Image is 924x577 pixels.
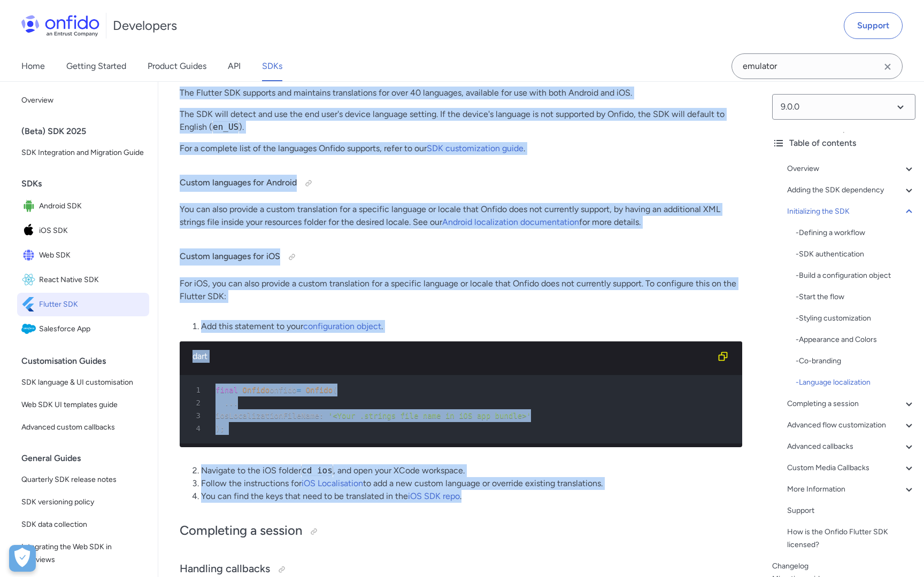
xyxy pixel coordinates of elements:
[180,142,742,155] p: For a complete list of the languages Onfido supports, refer to our .
[180,108,742,134] p: The SDK will detect and use the end user's device language setting. If the device's language is n...
[201,490,742,503] li: You can find the keys that need to be translated in the .
[215,386,238,394] span: final
[796,333,915,346] div: - Appearance and Colors
[17,372,149,393] a: SDK language & UI customisation
[787,184,915,197] a: Adding the SDK dependency
[17,268,149,292] a: IconReact Native SDKReact Native SDK
[148,51,206,81] a: Product Guides
[234,399,238,407] span: .
[201,477,742,490] li: Follow the instructions for to add a new custom language or override existing translations.
[21,496,145,509] span: SDK versioning policy
[17,394,149,416] a: Web SDK UI templates guide
[796,333,915,346] a: -Appearance and Colors
[21,121,153,142] div: (Beta) SDK 2025
[21,15,99,36] img: Onfido Logo
[796,376,915,389] a: -Language localization
[21,376,145,389] span: SDK language & UI customisation
[787,440,915,453] a: Advanced callbacks
[21,322,39,337] img: IconSalesforce App
[21,248,39,263] img: IconWeb SDK
[17,194,149,218] a: IconAndroid SDKAndroid SDK
[21,297,39,312] img: IconFlutter SDK
[39,199,145,214] span: Android SDK
[39,322,145,337] span: Salesforce App
[408,491,460,501] a: iOS SDK repo
[787,462,915,474] a: Custom Media Callbacks
[220,424,224,433] span: ;
[269,386,297,394] span: onfido
[212,121,239,132] code: en_US
[796,269,915,282] div: - Build a configuration object
[184,422,208,435] span: 4
[17,469,149,490] a: Quarterly SDK release notes
[796,312,915,325] a: -Styling customization
[427,143,523,153] a: SDK customization guide
[328,411,531,420] span: '<Your .strings file name in iOS app bundle>'
[731,53,903,79] input: Onfido search input field
[9,545,36,572] button: Open Preferences
[21,51,45,81] a: Home
[17,90,149,111] a: Overview
[787,162,915,175] a: Overview
[712,346,734,367] button: Copy code snippet button
[17,514,149,535] a: SDK data collection
[17,293,149,316] a: IconFlutter SDKFlutter SDK
[39,297,145,312] span: Flutter SDK
[17,142,149,163] a: SDK Integration and Migration Guide
[17,317,149,341] a: IconSalesforce AppSalesforce App
[17,417,149,438] a: Advanced custom callbacks
[881,60,894,73] svg: Clear search field button
[772,137,915,150] div: Table of contents
[796,227,915,239] div: - Defining a workflow
[787,526,915,551] a: How is the Onfido Flutter SDK licensed?
[21,223,39,238] img: IconiOS SDK
[302,478,363,488] a: iOS Localisation
[796,291,915,303] div: - Start the flow
[17,492,149,513] a: SDK versioning policy
[787,205,915,218] a: Initializing the SDK
[796,248,915,261] div: - SDK authentication
[184,384,208,396] span: 1
[9,545,36,572] div: Cookie Preferences
[319,411,324,420] span: :
[39,223,145,238] span: iOS SDK
[787,504,915,517] a: Support
[796,312,915,325] div: - Styling customization
[192,350,712,363] div: dart
[21,518,145,531] span: SDK data collection
[180,175,742,192] h4: Custom languages for Android
[306,386,333,394] span: Onfido
[796,355,915,368] div: - Co-branding
[787,419,915,432] a: Advanced flow customization
[21,448,153,469] div: General Guides
[787,483,915,496] a: More Information
[17,219,149,243] a: IconiOS SDKiOS SDK
[243,386,270,394] span: Onfido
[17,536,149,571] a: Integrating the Web SDK in webviews
[39,272,145,287] span: React Native SDK
[21,473,145,486] span: Quarterly SDK release notes
[201,464,742,477] li: Navigate to the iOS folder , and open your XCode workspace.
[21,541,145,566] span: Integrating the Web SDK in webviews
[796,227,915,239] a: -Defining a workflow
[180,277,742,303] p: For iOS, you can also provide a custom translation for a specific language or locale that Onfido ...
[796,355,915,368] a: -Co-branding
[297,386,301,394] span: =
[796,376,915,389] div: - Language localization
[796,291,915,303] a: -Start the flow
[301,465,333,476] code: cd ios
[229,399,233,407] span: .
[796,269,915,282] a: -Build a configuration object
[21,146,145,159] span: SDK Integration and Migration Guide
[17,244,149,267] a: IconWeb SDKWeb SDK
[215,424,220,433] span: )
[21,350,153,372] div: Customisation Guides
[844,12,903,39] a: Support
